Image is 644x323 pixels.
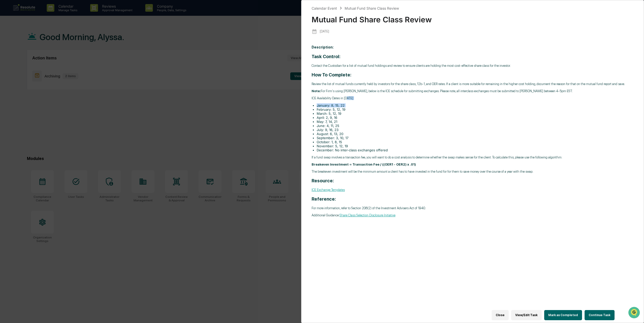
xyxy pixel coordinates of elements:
p: For Firm's using [PERSON_NAME], below is the ICE schedule for submitting exchanges. Please note, ... [312,89,634,93]
p: The breakeven investment will be the minimum amount a client has to have invested in the fund for... [312,170,634,173]
p: Additional Guidance: [312,213,634,217]
p: Review the list of mutual funds currently held by investors for the share class, 12b-1, and OER r... [312,82,634,86]
li: January: 8, 15, 22 [317,103,634,107]
a: Share Class Selection Disclosure Initiative [340,213,395,217]
div: Mutual Fund Share Class Review [312,11,634,24]
span: Preclearance [10,64,33,69]
div: Start new chat [17,39,83,44]
button: Close [492,310,509,320]
button: Start new chat [86,41,92,47]
li: May: 7, 14, 21 [317,120,634,124]
a: 🗄️Attestations [35,62,65,71]
div: We're available if you need us! [17,44,64,48]
div: 🔎 [5,74,9,78]
strong: Note: [312,89,321,93]
img: 1746055101610-c473b297-6a78-478c-a979-82029cc54cd1 [5,39,14,48]
p: [DATE] [320,29,329,33]
iframe: Open customer support [628,306,641,320]
strong: Breakeven Investment = Transaction Fee / ((OER1 - OER2) x .01) [312,163,416,166]
b: Description: [312,45,334,49]
p: If a fund swap involves a transaction fee, you will want to do a cost analysis to determine wheth... [312,155,634,159]
span: Attestations [42,64,63,69]
div: 🖐️ [5,65,9,69]
p: For more information, refer to Section 206(2) of the Investment Advisers Act of 1940. [312,206,634,210]
span: Pylon [51,86,61,90]
li: February: 5, 12, 19 [317,107,634,111]
a: ICE Exchange Templates [312,188,345,192]
p: How can we help? [5,11,92,19]
span: Data Lookup [10,74,32,79]
button: Mark as Completed [544,310,582,320]
strong: Resource: [312,178,334,183]
p: Contact the Custodian for a list of mutual fund holdings and review to ensure clients are holding... [312,64,634,68]
li: April: 2, 9, 16 [317,116,634,120]
li: August: 6, 13, 20 [317,132,634,136]
li: October: 1, 8, 15 [317,140,634,144]
div: Calendar Event [312,6,337,10]
button: View/Edit Task [511,310,542,320]
button: Continue Task [585,310,615,320]
li: November: 5, 12, 19 [317,144,634,148]
strong: Task Control: [312,54,341,59]
li: July: 9, 16, 23 [317,128,634,132]
p: ICE Availability Dates in [DATE] [312,96,634,100]
div: 🗄️ [37,65,41,69]
li: June: 4, 11, 25 [317,124,634,128]
div: Mutual Fund Share Class Review [345,6,399,10]
strong: How To Complete: [312,72,351,77]
strong: Reference: [312,196,336,202]
a: 🖐️Preclearance [3,62,35,71]
a: 🔎Data Lookup [3,72,34,81]
li: December: No inter-class exchanges offered [317,148,634,152]
a: Powered byPylon [36,86,61,90]
li: September: 3, 10, 17 [317,136,634,140]
li: March: 5, 12, 19 [317,111,634,116]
